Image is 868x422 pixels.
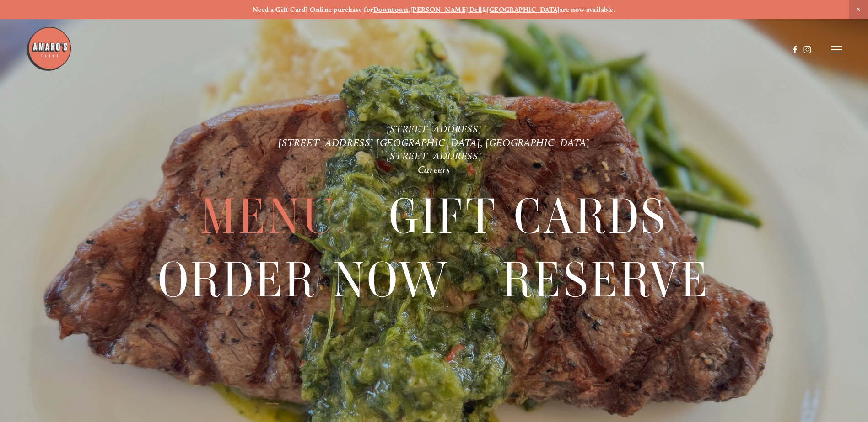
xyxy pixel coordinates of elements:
[200,185,337,248] a: Menu
[387,123,482,135] a: [STREET_ADDRESS]
[158,249,450,311] span: Order Now
[418,164,451,176] a: Careers
[482,5,487,14] strong: &
[410,5,482,14] a: [PERSON_NAME] Dell
[560,5,615,14] strong: are now available.
[278,137,589,149] a: [STREET_ADDRESS] [GEOGRAPHIC_DATA], [GEOGRAPHIC_DATA]
[389,185,668,248] span: Gift Cards
[387,150,482,162] a: [STREET_ADDRESS]
[253,5,373,14] strong: Need a Gift Card? Online purchase for
[408,5,410,14] strong: ,
[200,185,337,248] span: Menu
[502,249,710,311] a: Reserve
[487,5,560,14] a: [GEOGRAPHIC_DATA]
[502,249,710,311] span: Reserve
[26,26,72,72] img: Amaro's Table
[158,249,450,311] a: Order Now
[389,185,668,248] a: Gift Cards
[373,5,409,14] a: Downtown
